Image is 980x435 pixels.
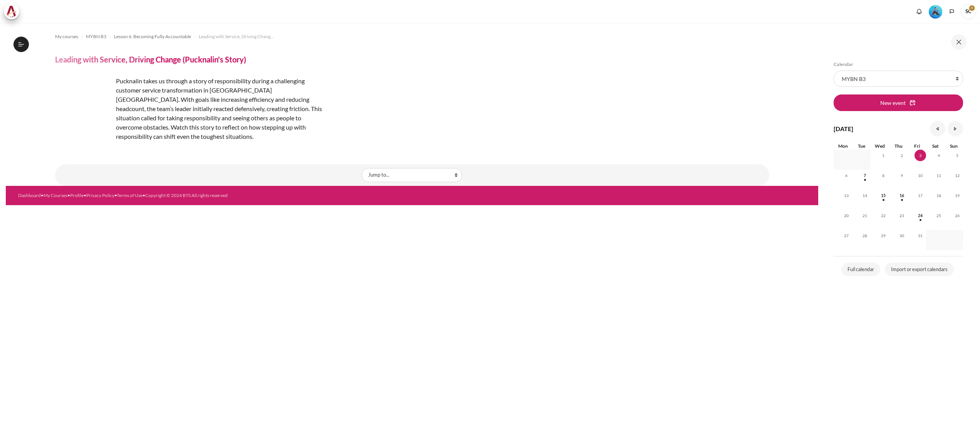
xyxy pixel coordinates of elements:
a: Thursday, 16 October events [896,193,908,198]
span: My courses [55,33,78,40]
span: 22 [878,210,889,221]
button: New event [834,94,963,111]
span: 1 [878,150,889,161]
span: 16 [896,190,908,201]
a: MYBN B3 [86,32,106,41]
section: Blocks [834,61,963,278]
span: 24 [915,210,926,221]
span: 17 [915,190,926,201]
a: Wednesday, 15 October events [878,193,889,198]
span: Sun [950,143,958,149]
span: 8 [878,170,889,181]
span: Wed [875,143,885,149]
div: Pucknalin takes us through a story of responsibility during a challenging customer service transf... [55,76,325,141]
span: 13 [841,190,852,201]
h4: [DATE] [834,124,853,133]
span: 4 [933,150,945,161]
span: 18 [933,190,945,201]
span: 19 [951,190,963,201]
a: Privacy Policy [86,192,114,198]
span: Tue [858,143,865,149]
a: User menu [961,4,976,19]
h4: Leading with Service, Driving Change (Pucknalin's Story) [55,54,246,64]
span: Mon [838,143,848,149]
span: SC [961,4,976,19]
span: New event [880,99,906,107]
a: Leading with Service, Driving Change (Pucknalin's Story) [199,32,276,41]
span: 28 [859,230,871,241]
a: Dashboard [18,192,41,198]
nav: Navigation bar [55,30,769,43]
a: My courses [55,32,78,41]
span: Leading with Service, Driving Change (Pucknalin's Story) [199,33,276,40]
span: 9 [896,170,908,181]
a: Terms of Use [117,192,143,198]
a: Import or export calendars [885,263,954,277]
img: Level #3 [929,5,942,19]
a: Lesson 6: Becoming Fully Accountable [114,32,191,41]
span: 26 [951,210,963,221]
a: My Courses [44,192,67,198]
a: Friday, 24 October events [915,213,926,218]
span: 7 [859,170,871,181]
span: Fri [914,143,920,149]
span: 30 [896,230,908,241]
div: • • • • • [18,192,462,199]
td: Today [908,150,926,170]
a: Architeck Architeck [4,4,23,19]
a: Profile [70,192,84,198]
span: 5 [951,150,963,161]
span: 31 [915,230,926,241]
button: Languages [946,6,958,17]
span: Sat [932,143,939,149]
span: 11 [933,170,945,181]
span: 12 [951,170,963,181]
span: 15 [878,190,889,201]
span: 6 [841,170,852,181]
a: Tuesday, 7 October events [859,173,871,178]
span: MYBN B3 [86,33,106,40]
a: Level #3 [926,4,945,19]
span: 14 [859,190,871,201]
span: 2 [896,150,908,161]
span: Thu [894,143,903,149]
span: 25 [933,210,945,221]
span: 27 [841,230,852,241]
span: 20 [841,210,852,221]
section: Content [6,23,818,186]
h5: Calendar [834,61,963,67]
span: 10 [915,170,926,181]
img: Architeck [6,6,17,17]
span: 3 [915,150,926,161]
a: Copyright © 2024 BTS All rights reserved [145,192,228,198]
span: 23 [896,210,908,221]
div: Show notification window with no new notifications [913,6,925,17]
img: rfdg [55,76,113,134]
span: 21 [859,210,871,221]
span: Lesson 6: Becoming Fully Accountable [114,33,191,40]
span: 29 [878,230,889,241]
div: Level #3 [929,4,942,19]
a: Full calendar [841,263,880,277]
